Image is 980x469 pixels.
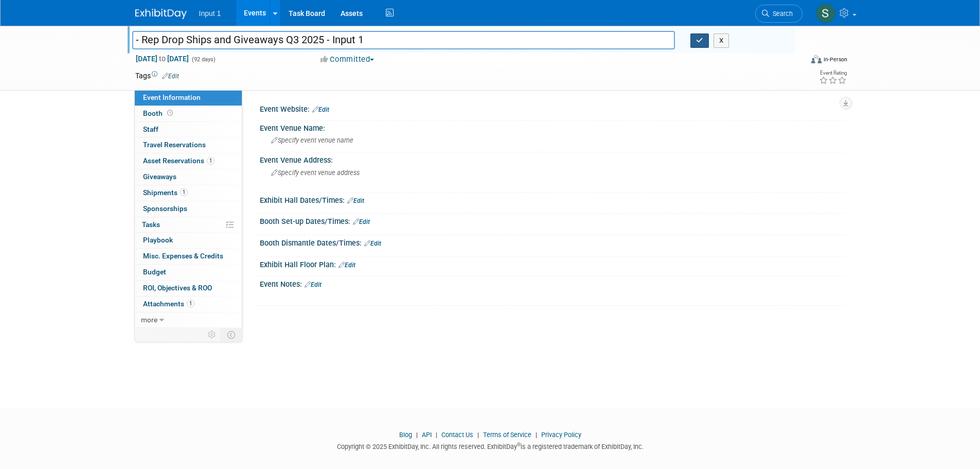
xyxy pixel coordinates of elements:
[364,240,381,247] a: Edit
[180,188,188,196] span: 1
[143,157,215,165] span: Asset Reservations
[142,220,160,229] span: Tasks
[165,109,175,117] span: Booth not reserved yet
[162,73,179,80] a: Edit
[143,204,187,213] span: Sponsorships
[399,431,412,439] a: Blog
[260,193,845,206] div: Exhibit Hall Dates/Times:
[271,136,353,144] span: Specify event venue name
[207,157,215,165] span: 1
[317,54,378,65] button: Committed
[143,284,212,292] span: ROI, Objectives & ROO
[347,197,364,204] a: Edit
[441,431,473,439] a: Contact Us
[823,56,847,63] div: In-Person
[260,257,845,270] div: Exhibit Hall Floor Plan:
[305,281,322,288] a: Edit
[755,5,803,23] a: Search
[433,431,440,439] span: |
[475,431,482,439] span: |
[143,125,158,133] span: Staff
[135,106,242,121] a: Booth
[141,316,157,324] span: more
[157,55,167,63] span: to
[260,276,845,290] div: Event Notes:
[135,281,242,296] a: ROI, Objectives & ROO
[135,185,242,201] a: Shipments1
[135,153,242,169] a: Asset Reservations1
[312,106,329,113] a: Edit
[135,169,242,185] a: Giveaways
[135,312,242,328] a: more
[353,218,370,225] a: Edit
[135,233,242,248] a: Playbook
[135,249,242,264] a: Misc. Expenses & Credits
[271,169,360,177] span: Specify event venue address
[143,188,188,197] span: Shipments
[414,431,420,439] span: |
[135,9,187,19] img: ExhibitDay
[143,268,166,276] span: Budget
[819,71,847,76] div: Event Rating
[135,217,242,233] a: Tasks
[422,431,432,439] a: API
[517,442,521,447] sup: ®
[143,236,173,244] span: Playbook
[260,152,845,165] div: Event Venue Address:
[143,109,175,117] span: Booth
[260,214,845,227] div: Booth Set-up Dates/Times:
[135,137,242,153] a: Travel Reservations
[260,101,845,115] div: Event Website:
[338,262,355,269] a: Edit
[260,120,845,133] div: Event Venue Name:
[143,252,223,260] span: Misc. Expenses & Credits
[199,9,221,18] span: Input 1
[135,265,242,280] a: Budget
[135,54,189,63] span: [DATE] [DATE]
[135,90,242,106] a: Event Information
[816,4,835,23] img: Susan Stout
[769,10,793,18] span: Search
[483,431,531,439] a: Terms of Service
[135,201,242,217] a: Sponsorships
[135,122,242,137] a: Staff
[260,235,845,249] div: Booth Dismantle Dates/Times:
[143,172,176,181] span: Giveaways
[191,56,216,63] span: (92 days)
[742,54,848,69] div: Event Format
[714,33,729,48] button: X
[187,300,194,307] span: 1
[135,297,242,312] a: Attachments1
[135,71,179,81] td: Tags
[533,431,540,439] span: |
[811,55,822,63] img: Format-Inperson.png
[541,431,581,439] a: Privacy Policy
[143,93,201,101] span: Event Information
[143,300,194,308] span: Attachments
[143,141,206,149] span: Travel Reservations
[221,328,242,341] td: Toggle Event Tabs
[203,328,221,341] td: Personalize Event Tab Strip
